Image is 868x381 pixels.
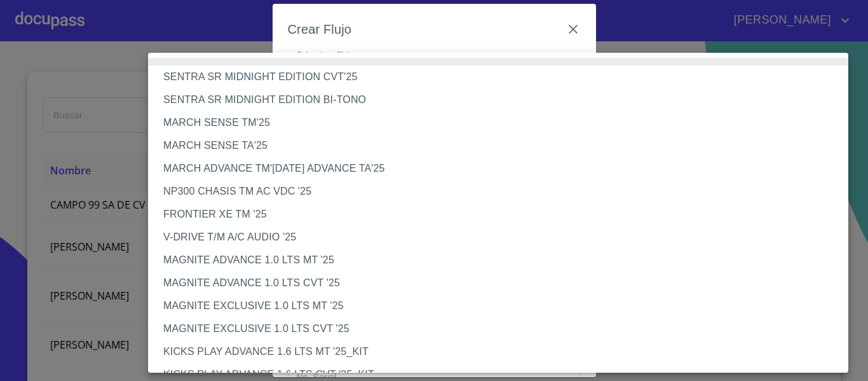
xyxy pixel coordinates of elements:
[148,272,858,294] li: MAGNITE ADVANCE 1.0 LTS CVT '25
[148,88,858,111] li: SENTRA SR MIDNIGHT EDITION BI-TONO
[148,226,858,249] li: V-DRIVE T/M A/C AUDIO '25
[148,203,858,226] li: FRONTIER XE TM '25
[148,180,858,203] li: NP300 CHASIS TM AC VDC '25
[148,66,858,88] li: SENTRA SR MIDNIGHT EDITION CVT'25
[148,317,858,340] li: MAGNITE EXCLUSIVE 1.0 LTS CVT '25
[148,134,858,157] li: MARCH SENSE TA'25
[148,157,858,180] li: MARCH ADVANCE TM'[DATE] ADVANCE TA'25
[148,111,858,134] li: MARCH SENSE TM'25
[148,340,858,363] li: KICKS PLAY ADVANCE 1.6 LTS MT '25_KIT
[148,294,858,317] li: MAGNITE EXCLUSIVE 1.0 LTS MT '25
[148,249,858,272] li: MAGNITE ADVANCE 1.0 LTS MT '25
